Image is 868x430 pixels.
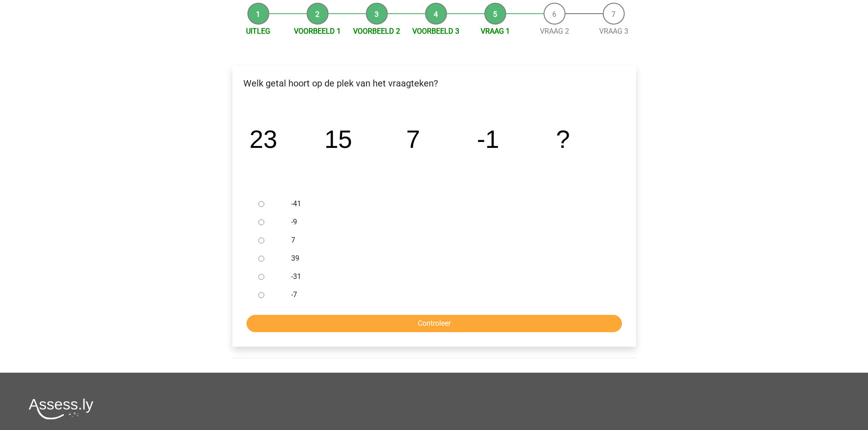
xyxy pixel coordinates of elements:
tspan: 23 [249,125,277,153]
label: -7 [291,289,606,300]
label: -9 [291,217,606,228]
label: 39 [291,253,606,264]
a: Vraag 2 [540,27,569,35]
a: Uitleg [246,27,270,35]
a: Vraag 3 [599,27,628,35]
label: -41 [291,198,606,209]
tspan: 15 [324,125,352,153]
img: Assessly logo [29,398,93,420]
a: Voorbeeld 3 [412,27,459,35]
tspan: -1 [477,125,499,153]
p: Welk getal hoort op de plek van het vraagteken? [240,76,629,90]
input: Controleer [247,315,622,332]
label: 7 [291,235,606,246]
a: Voorbeeld 2 [353,27,400,35]
tspan: ? [556,125,570,153]
a: Vraag 1 [481,27,510,35]
a: Voorbeeld 1 [294,27,341,35]
label: -31 [291,271,606,282]
tspan: 7 [406,125,420,153]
